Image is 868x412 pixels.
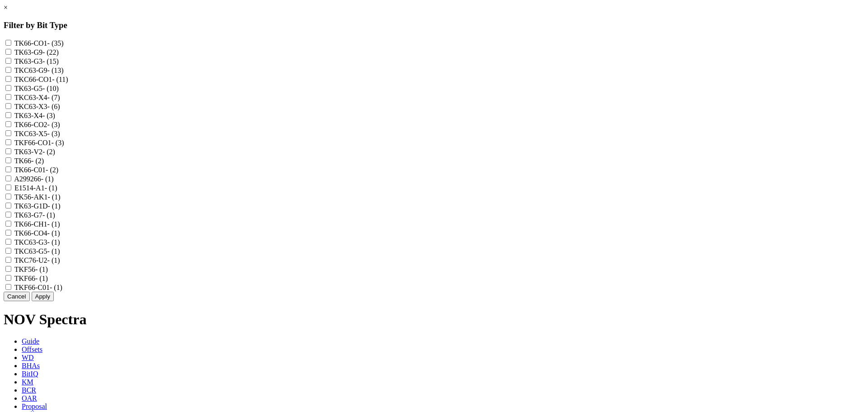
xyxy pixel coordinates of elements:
label: TK63-G5 [14,85,59,92]
span: - (1) [50,284,62,291]
h3: Filter by Bit Type [4,20,864,30]
span: Proposal [22,403,47,410]
h1: NOV Spectra [4,311,864,328]
button: Apply [32,292,54,301]
span: - (35) [47,39,64,47]
span: - (1) [47,202,60,210]
label: TKC63-G5 [14,247,60,255]
span: - (1) [47,238,60,246]
span: OAR [22,394,37,402]
label: E1514-A1 [14,184,57,192]
span: - (3) [52,139,64,147]
span: - (1) [42,211,55,219]
label: TKC76-U2 [14,256,60,264]
span: - (6) [47,103,60,110]
label: TKC63-X5 [14,130,60,137]
span: BitIQ [22,370,38,378]
span: - (15) [42,57,59,65]
span: - (3) [47,130,60,137]
label: TKF66 [14,275,48,282]
span: - (10) [42,85,59,92]
span: - (1) [35,275,48,282]
span: - (7) [47,94,60,101]
label: TK63-G9 [14,48,59,56]
label: TK66-CH1 [14,220,60,228]
span: - (1) [41,175,54,183]
label: TKC63-X3 [14,103,60,110]
span: - (1) [47,193,60,201]
span: - (22) [42,48,59,56]
label: TK56-AK1 [14,193,61,201]
span: - (2) [46,166,58,174]
span: - (3) [47,121,60,128]
label: TK66 [14,157,44,165]
span: Guide [22,337,39,345]
label: TK63-G1D [14,202,61,210]
span: BHAs [22,362,40,369]
label: TK63-X4 [14,112,55,119]
label: TK63-G3 [14,57,59,65]
label: TKC63-G9 [14,66,64,74]
button: Cancel [4,292,30,301]
label: A299266 [14,175,54,183]
a: × [4,4,8,11]
label: TKF66-CO1 [14,139,64,147]
span: - (2) [31,157,44,165]
span: - (1) [47,229,60,237]
span: - (1) [47,220,60,228]
span: - (1) [47,256,60,264]
span: BCR [22,386,36,394]
label: TKC63-X4 [14,94,60,101]
label: TK63-V2 [14,148,55,156]
label: TKC66-CO1 [14,76,68,83]
label: TKF56 [14,265,48,273]
label: TK66-CO4 [14,229,60,237]
label: TK66-CO2 [14,121,60,128]
span: - (1) [45,184,57,192]
span: - (1) [35,265,48,273]
span: - (1) [47,247,60,255]
label: TKF66-C01 [14,284,62,291]
span: - (2) [42,148,55,156]
span: - (11) [52,76,68,83]
span: Offsets [22,346,42,353]
label: TK66-CO1 [14,39,64,47]
span: WD [22,354,34,361]
label: TK66-C01 [14,166,58,174]
span: KM [22,378,33,386]
label: TK63-G7 [14,211,55,219]
span: - (13) [47,66,64,74]
label: TKC63-G3 [14,238,60,246]
span: - (3) [42,112,55,119]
